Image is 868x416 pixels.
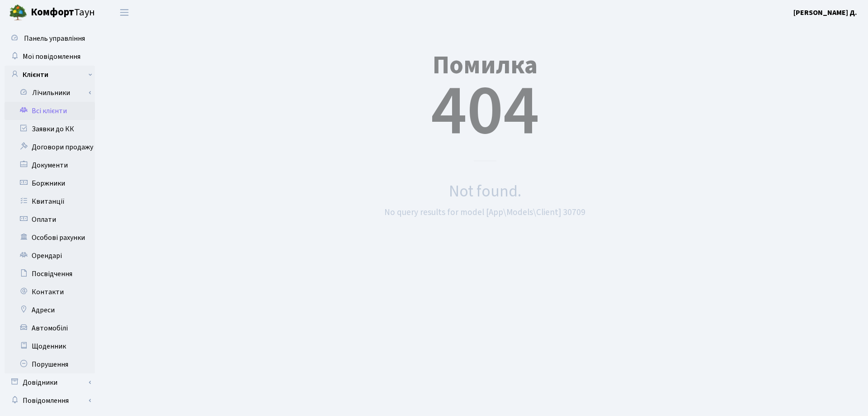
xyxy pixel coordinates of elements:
a: [PERSON_NAME] Д. [793,7,857,18]
a: Контакти [5,283,95,301]
a: Договори продажу [5,138,95,156]
div: Not found. [115,179,854,204]
a: Боржники [5,174,95,192]
span: Мої повідомлення [23,52,80,62]
a: Довідники [5,373,95,392]
a: Всі клієнти [5,102,95,120]
small: No query results for model [App\Models\Client] 30709 [384,206,585,219]
span: Таун [31,5,95,20]
a: Документи [5,156,95,174]
a: Лічильники [10,84,95,102]
a: Клієнти [5,66,95,84]
a: Автомобілі [5,319,95,337]
a: Мої повідомлення [5,48,95,66]
a: Повідомлення [5,392,95,410]
button: Переключити навігацію [113,5,136,20]
a: Квитанції [5,192,95,210]
div: 404 [115,29,854,161]
img: logo.png [9,4,27,22]
small: Помилка [433,48,538,83]
a: Панель управління [5,29,95,48]
span: Панель управління [24,33,85,43]
a: Оплати [5,210,95,229]
a: Заявки до КК [5,120,95,138]
a: Щоденник [5,337,95,355]
a: Особові рахунки [5,229,95,247]
b: Комфорт [31,5,74,19]
a: Посвідчення [5,265,95,283]
a: Порушення [5,355,95,373]
a: Орендарі [5,247,95,265]
a: Адреси [5,301,95,319]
